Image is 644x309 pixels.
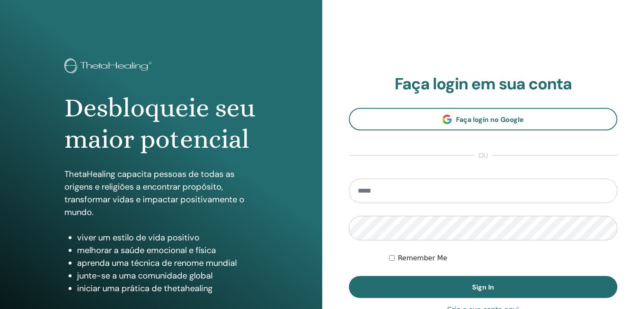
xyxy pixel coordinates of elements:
li: viver um estilo de vida positivo [77,231,258,244]
button: Sign In [349,276,618,298]
a: Faça login no Google [349,108,618,130]
span: Sign In [472,283,494,292]
p: ThetaHealing capacita pessoas de todas as origens e religiões a encontrar propósito, transformar ... [64,168,258,218]
span: ou [474,151,492,161]
li: aprenda uma técnica de renome mundial [77,257,258,269]
span: Faça login no Google [456,115,524,124]
li: iniciar uma prática de thetahealing [77,282,258,295]
h2: Faça login em sua conta [349,74,618,94]
label: Remember Me [398,253,448,263]
li: melhorar a saúde emocional e física [77,244,258,257]
li: junte-se a uma comunidade global [77,269,258,282]
h1: Desbloqueie seu maior potencial [64,92,258,155]
div: Keep me authenticated indefinitely or until I manually logout [389,253,617,263]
